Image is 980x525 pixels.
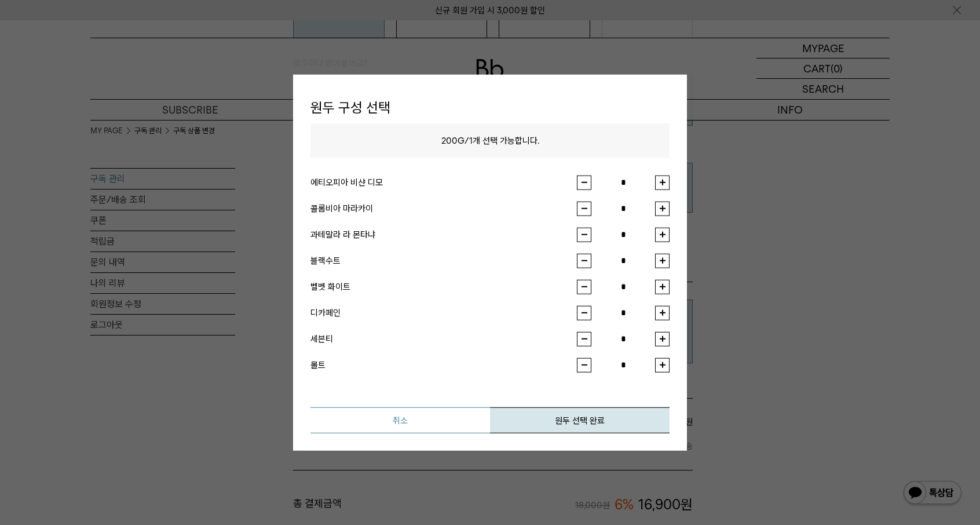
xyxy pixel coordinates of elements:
[310,358,577,372] div: 몰트
[441,135,465,145] span: 200G
[310,123,670,158] p: / 개 선택 가능합니다.
[310,92,670,123] h1: 원두 구성 선택
[469,135,473,145] span: 1
[310,202,577,216] div: 콜롬비아 마라카이
[490,407,670,433] button: 원두 선택 완료
[310,228,577,242] div: 과테말라 라 몬타냐
[310,306,577,320] div: 디카페인
[310,280,577,294] div: 벨벳 화이트
[310,407,490,433] button: 취소
[310,176,577,189] div: 에티오피아 비샨 디모
[310,254,577,268] div: 블랙수트
[310,332,577,346] div: 세븐티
